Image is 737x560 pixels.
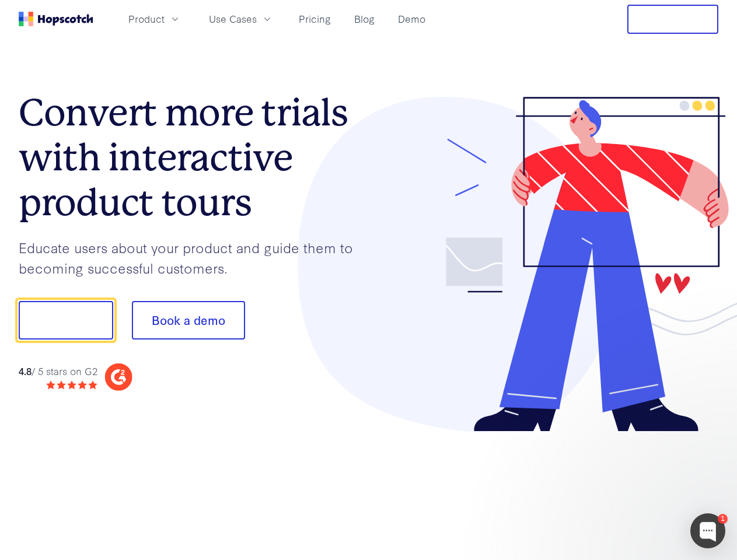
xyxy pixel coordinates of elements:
a: Home [19,12,93,26]
p: Educate users about your product and guide them to becoming successful customers. [19,237,369,278]
button: Use Cases [202,9,280,29]
a: Blog [350,9,379,29]
button: Product [121,9,188,29]
h1: Convert more trials with interactive product tours [19,90,369,225]
button: Free Trial [627,5,718,34]
div: / 5 stars on G2 [19,364,97,379]
button: Book a demo [132,301,245,339]
strong: 4.8 [19,364,32,377]
div: 1 [718,514,728,524]
span: Use Cases [209,12,257,26]
a: Pricing [294,9,336,29]
button: Show me! [19,301,113,339]
a: Demo [393,9,430,29]
span: Product [128,12,165,26]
